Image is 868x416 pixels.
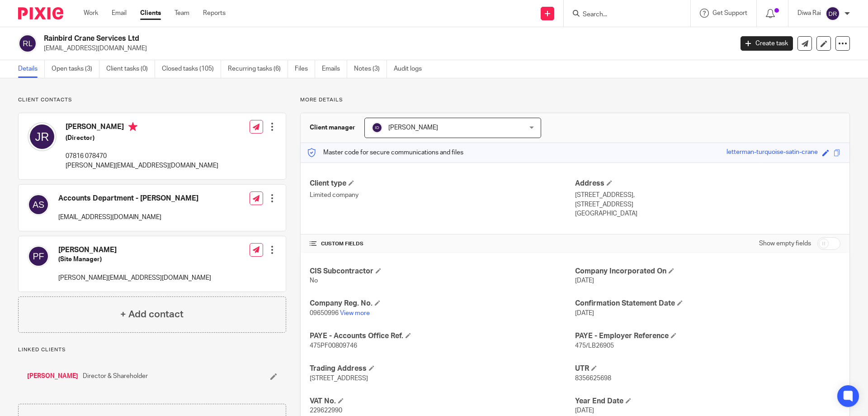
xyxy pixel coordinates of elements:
[66,122,218,134] h4: [PERSON_NAME]
[84,9,98,18] a: Work
[575,364,840,373] h4: UTR
[575,200,840,209] p: [STREET_ADDRESS]
[58,194,198,203] h4: Accounts Department - [PERSON_NAME]
[340,310,370,316] a: View more
[575,397,840,406] h4: Year End Date
[140,9,161,18] a: Clients
[575,299,840,308] h4: Confirmation Statement Date
[575,407,594,414] span: [DATE]
[575,331,840,341] h4: PAYE - Employer Reference
[307,148,463,157] p: Master code for secure communications and files
[203,9,226,18] a: Reports
[66,161,218,170] p: [PERSON_NAME][EMAIL_ADDRESS][DOMAIN_NAME]
[310,123,355,132] h3: Client manager
[18,60,45,78] a: Details
[310,343,357,349] span: 475PF00809746
[310,397,575,406] h4: VAT No.
[52,60,99,78] a: Open tasks (3)
[228,60,288,78] a: Recurring tasks (6)
[112,9,127,18] a: Email
[372,122,382,133] img: svg%3E
[575,375,611,382] span: 8356625698
[575,267,840,276] h4: Company Incorporated On
[310,240,575,248] h4: CUSTOM FIELDS
[310,375,368,382] span: [STREET_ADDRESS]
[175,9,189,18] a: Team
[28,122,57,151] img: svg%3E
[28,194,49,215] img: svg%3E
[106,60,155,78] a: Client tasks (0)
[759,239,811,248] label: Show empty fields
[310,191,575,200] p: Limited company
[575,191,840,200] p: [STREET_ADDRESS],
[83,372,148,381] span: Director & Shareholder
[310,267,575,276] h4: CIS Subcontractor
[575,209,840,218] p: [GEOGRAPHIC_DATA]
[27,372,78,381] a: [PERSON_NAME]
[575,277,594,284] span: [DATE]
[582,11,663,19] input: Search
[741,36,793,51] a: Create task
[310,277,318,284] span: No
[575,179,840,188] h4: Address
[394,60,429,78] a: Audit logs
[58,273,211,282] p: [PERSON_NAME][EMAIL_ADDRESS][DOMAIN_NAME]
[18,96,286,104] p: Client contacts
[310,331,575,341] h4: PAYE - Accounts Office Ref.
[66,134,218,143] h5: (Director)
[797,9,821,18] p: Diwa Rai
[18,346,286,354] p: Linked clients
[58,245,211,255] h4: [PERSON_NAME]
[388,124,438,131] span: [PERSON_NAME]
[310,407,342,414] span: 229622990
[575,343,614,349] span: 475/LB26905
[28,245,49,267] img: svg%3E
[300,96,850,104] p: More details
[322,60,347,78] a: Emails
[44,44,727,53] p: [EMAIL_ADDRESS][DOMAIN_NAME]
[18,34,37,53] img: svg%3E
[712,10,747,16] span: Get Support
[826,6,840,21] img: svg%3E
[310,299,575,308] h4: Company Reg. No.
[18,7,63,19] img: Pixie
[310,179,575,188] h4: Client type
[726,148,818,158] div: letterman-turquoise-satin-crane
[310,310,339,316] span: 09650996
[575,310,594,316] span: [DATE]
[310,364,575,373] h4: Trading Address
[128,122,137,131] i: Primary
[120,307,184,321] h4: + Add contact
[44,34,590,43] h2: Rainbird Crane Services Ltd
[66,152,218,161] p: 07816 078470
[58,255,211,264] h5: (Site Manager)
[295,60,315,78] a: Files
[58,213,198,222] p: [EMAIL_ADDRESS][DOMAIN_NAME]
[354,60,387,78] a: Notes (3)
[162,60,221,78] a: Closed tasks (105)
